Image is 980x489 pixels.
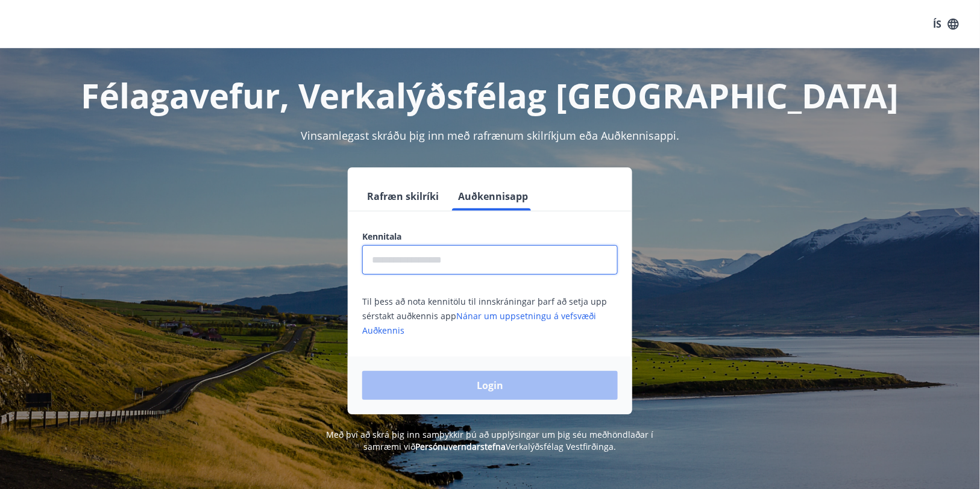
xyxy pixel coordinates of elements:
[927,13,966,35] button: ÍS
[416,441,506,452] a: Persónuverndarstefna
[453,182,533,211] button: Auðkennisapp
[301,128,679,143] span: Vinsamlegast skráðu þig inn með rafrænum skilríkjum eða Auðkennisappi.
[362,296,607,336] span: Til þess að nota kennitölu til innskráningar þarf að setja upp sérstakt auðkennis app
[71,72,909,118] h1: Félagavefur, Verkalýðsfélag [GEOGRAPHIC_DATA]
[362,182,444,211] button: Rafræn skilríki
[327,429,654,452] span: Með því að skrá þig inn samþykkir þú að upplýsingar um þig séu meðhöndlaðar í samræmi við Verkalý...
[362,310,596,336] a: Nánar um uppsetningu á vefsvæði Auðkennis
[362,231,618,243] label: Kennitala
